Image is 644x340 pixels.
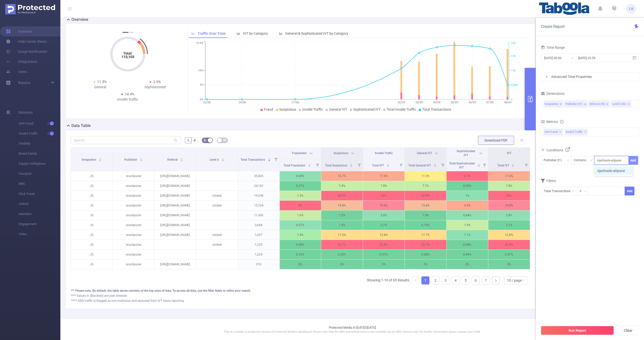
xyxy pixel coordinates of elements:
span: Sophisticated IVT [353,107,381,111]
i: icon: right [494,279,497,282]
p: 0.57% [488,250,530,259]
p: 2,668 [238,220,279,230]
div: Sort [99,157,102,160]
p: 20.9% [405,191,446,200]
a: Users [6,67,27,77]
i: icon: close [584,103,586,106]
span: Total Fraudulent [284,164,306,167]
li: 7 [482,276,490,284]
p: 0% [447,260,488,269]
i: icon: caret-down [99,159,102,161]
div: Sort [477,163,480,166]
p: snackpulse [113,250,154,259]
a: 4 [452,277,459,284]
p: 0.08% [405,250,446,259]
span: Anti-Fraud [19,118,60,129]
p: 0.49% [447,250,488,259]
p: snackpulse [113,181,154,191]
p: 7.8% [363,181,405,191]
div: **** Values in (Brackets) are user attested [71,293,530,298]
div: ***** SSAI traffic is flagged as non-malicious and excluded from IVT totals reporting [71,299,530,303]
p: [URL][DOMAIN_NAME] [154,171,196,181]
i: icon: close [559,103,562,106]
p: 19,248 [238,191,279,200]
p: 0.08% [280,240,321,249]
tspan: 17K [511,55,516,58]
div: Sort [350,163,353,166]
input: Search... [71,136,181,144]
div: Publisher (l1) [544,156,565,164]
input: End date [578,55,618,61]
p: snackpulse [113,220,154,230]
span: 14.4% [125,92,134,96]
span: Total Invalid Traffic [387,107,416,111]
span: IVT by Category [243,31,268,35]
p: clicked [196,201,238,210]
tspan: 5% [200,83,203,87]
p: [URL][DOMAIN_NAME] [154,230,196,240]
p: 1.5% [280,191,321,200]
span: Invalid Traffic [375,151,393,155]
i: Filter menu [314,159,321,171]
tspan: 22K [511,42,516,45]
p: 22.7% [405,240,446,249]
i: icon: table [223,139,226,142]
div: Sort [433,163,436,166]
a: 1 [422,277,429,284]
p: clicked [196,191,238,200]
i: Filter menu [397,159,405,171]
span: Visibility [19,139,60,149]
i: icon: caret-up [512,163,514,165]
p: 0% [321,260,363,269]
tspan: 0 [511,98,512,101]
p: 0.37% [280,181,321,191]
span: Create Report [541,24,565,29]
span: Passport [19,169,60,179]
i: icon: close [627,103,630,106]
tspan: 04/09 [433,101,440,104]
p: [URL][DOMAIN_NAME] [154,210,196,220]
p: 2.1% [488,220,530,230]
button: 1 [123,32,129,33]
input: Start date [544,55,584,61]
span: Suspicious [279,107,296,111]
i: icon: down [590,159,593,162]
tspan: 22/08 [203,101,210,104]
div: Publisher (l1) [566,101,582,107]
button: Add [628,156,638,165]
p: 0.08% [447,240,488,249]
span: General & Sophisticated IVT by Category [285,31,348,35]
div: Integration [545,101,558,107]
span: Video [19,229,60,239]
p: 19.8% [363,201,405,210]
p: 0.84% [447,210,488,220]
p: JS [71,230,112,240]
p: 17.4% [488,171,530,181]
div: Sort [180,157,183,160]
tspan: 02/09 [398,101,405,104]
i: icon: caret-down [140,159,142,161]
p: 11.5% [321,230,363,240]
i: icon: caret-down [180,159,183,161]
p: 12.8% [363,230,405,240]
span: Integration [82,158,97,161]
p: 15.4% [405,201,446,210]
p: 11.7% [405,230,446,240]
tspan: 24/08 [238,101,246,104]
a: Integrations [6,57,37,67]
i: icon: caret-up [99,157,102,159]
span: Total Transactions [422,107,451,111]
i: icon: bar-chart [237,32,240,35]
p: 1.6% [280,210,321,220]
li: Referral (l4) [589,101,610,107]
tspan: 03/09 [415,101,423,104]
p: 11,456 [238,210,279,220]
span: Solutions [18,107,33,117]
p: 14.8% [321,201,363,210]
p: 1.2% [321,210,363,220]
i: icon: bg-colors [204,139,207,142]
a: 2 [432,277,439,284]
tspan: 115,103 [121,55,134,59]
p: clicked [196,230,238,240]
p: 2.1% [363,220,405,230]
